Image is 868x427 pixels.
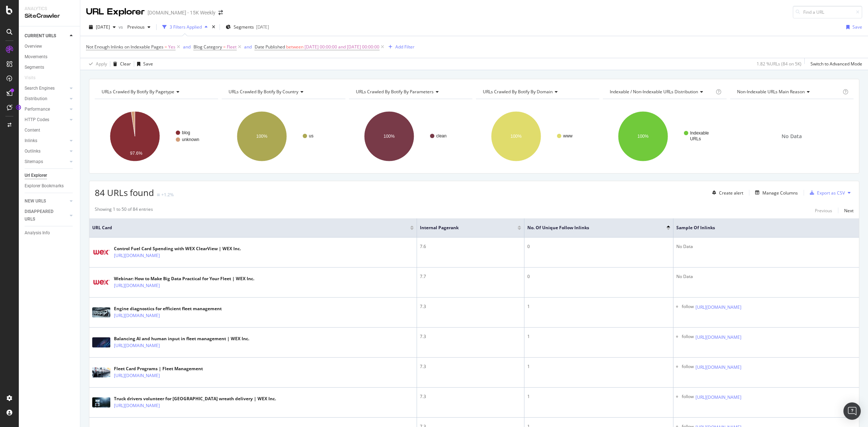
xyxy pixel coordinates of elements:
a: Search Engines [25,85,68,92]
div: Add Filter [395,44,414,50]
div: URL Explorer [86,6,145,18]
div: Control Fuel Card Spending with WEX ClearView | WEX Inc. [114,245,241,252]
span: Yes [168,42,175,52]
text: us [309,133,314,138]
div: Analytics [25,6,74,12]
div: A chart. [349,105,471,168]
a: [URL][DOMAIN_NAME] [114,372,160,379]
a: [URL][DOMAIN_NAME] [114,402,160,409]
a: DISAPPEARED URLS [25,208,68,223]
div: Overview [25,43,42,50]
button: Save [134,58,153,70]
span: No Data [782,133,802,140]
div: 0 [527,243,671,250]
span: URLs Crawled By Botify By pagetype [102,89,174,95]
button: Add Filter [386,43,414,51]
svg: A chart. [603,105,725,168]
span: Not Enough Inlinks on Indexable Pages [86,44,163,50]
div: follow [682,393,694,401]
a: [URL][DOMAIN_NAME] [114,342,160,349]
div: SiteCrawler [25,12,74,20]
div: No Data [676,273,856,280]
div: NEW URLS [25,197,46,205]
div: Save [143,61,153,67]
span: = [223,44,226,50]
a: Distribution [25,95,68,103]
div: Truck drivers volunteer for [GEOGRAPHIC_DATA] wreath delivery | WEX Inc. [114,396,276,402]
span: Date Published [255,44,285,50]
a: Explorer Bookmarks [25,182,75,190]
span: URLs Crawled By Botify By domain [483,89,553,95]
button: Clear [110,58,131,70]
div: Engine diagnostics for efficient fleet management [114,306,222,312]
button: 3 Filters Applied [159,21,210,33]
div: Performance [25,106,50,113]
div: Create alert [719,190,743,196]
div: and [244,44,252,50]
img: main image [92,367,110,377]
span: Internal Pagerank [420,225,507,231]
div: arrow-right-arrow-left [218,10,223,15]
text: blog [182,130,190,135]
div: Clear [120,61,131,67]
div: Content [25,127,40,134]
div: 7.3 [420,393,521,400]
a: [URL][DOMAIN_NAME] [695,304,741,311]
div: Analysis Info [25,229,50,237]
svg: A chart. [222,105,344,168]
button: and [183,43,191,50]
div: 7.7 [420,273,521,280]
text: clean [436,133,447,138]
div: Next [844,208,854,214]
a: HTTP Codes [25,116,68,124]
a: Segments [25,64,75,71]
h4: URLs Crawled By Botify By country [227,86,339,98]
span: URLs Crawled By Botify By country [229,89,298,95]
div: Url Explorer [25,172,47,179]
div: Inlinks [25,137,37,145]
button: Create alert [709,187,743,198]
span: = [165,44,167,50]
button: Previous [124,21,153,33]
img: main image [92,337,110,347]
span: Non-Indexable URLs Main Reason [737,89,805,95]
div: Showing 1 to 50 of 84 entries [95,206,153,215]
div: Segments [25,64,44,71]
a: [URL][DOMAIN_NAME] [695,334,741,341]
svg: A chart. [476,105,598,168]
a: [URL][DOMAIN_NAME] [114,252,160,259]
a: NEW URLS [25,197,68,205]
div: Switch to Advanced Mode [810,61,862,67]
a: Visits [25,74,43,82]
div: [DOMAIN_NAME] - 15K Weekly [148,9,216,16]
img: main image [92,278,110,287]
div: 7.6 [420,243,521,250]
span: URLs Crawled By Botify By parameters [356,89,434,95]
h4: URLs Crawled By Botify By pagetype [100,86,212,98]
div: 1 [527,393,671,400]
button: Save [843,21,862,33]
div: A chart. [95,105,217,168]
span: 2025 Sep. 1st [96,24,110,30]
text: 100% [256,134,268,139]
div: Fleet Card Programs | Fleet Management [114,366,203,372]
a: [URL][DOMAIN_NAME] [114,312,160,319]
a: [URL][DOMAIN_NAME] [695,364,741,371]
button: Switch to Advanced Mode [808,58,862,70]
text: URLs [690,136,701,141]
a: Inlinks [25,137,68,145]
a: CURRENT URLS [25,32,68,40]
span: Fleet [227,42,237,52]
a: Outlinks [25,148,68,155]
img: main image [92,307,110,317]
span: No. of Unique Follow Inlinks [527,225,656,231]
div: 7.3 [420,363,521,370]
div: Save [852,24,862,30]
button: Export as CSV [807,187,845,198]
text: 100% [383,134,395,139]
div: 1.82 % URLs ( 84 on 5K ) [757,61,801,67]
a: [URL][DOMAIN_NAME] [114,282,160,289]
